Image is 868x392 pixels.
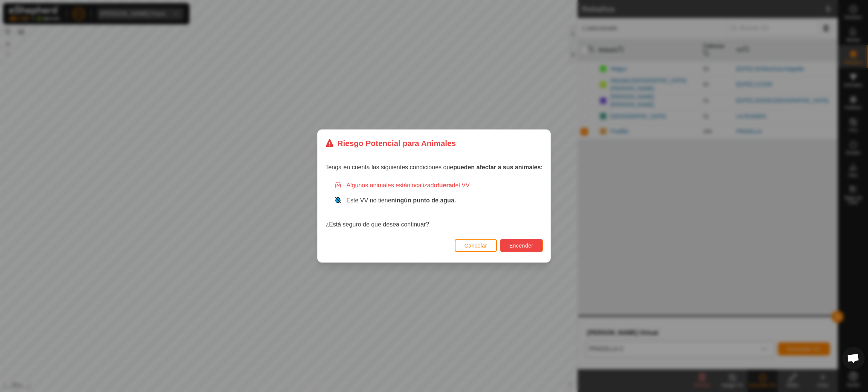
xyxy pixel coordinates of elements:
[465,243,487,249] span: Cancelar
[455,239,497,252] button: Cancelar
[509,243,533,249] span: Encender
[325,181,542,229] div: ¿Está seguro de que desea continuar?
[437,182,452,188] strong: fuera
[325,164,542,170] span: Tenga en cuenta las siguientes condiciones que
[842,347,865,369] div: Chat abierto
[500,239,543,252] button: Encender
[391,197,456,204] strong: ningún punto de agua.
[453,164,542,170] strong: pueden afectar a sus animales:
[334,181,542,190] div: Algunos animales están
[325,137,456,149] div: Riesgo Potencial para Animales
[410,182,471,188] span: localizado del VV.
[346,197,456,204] span: Este VV no tiene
